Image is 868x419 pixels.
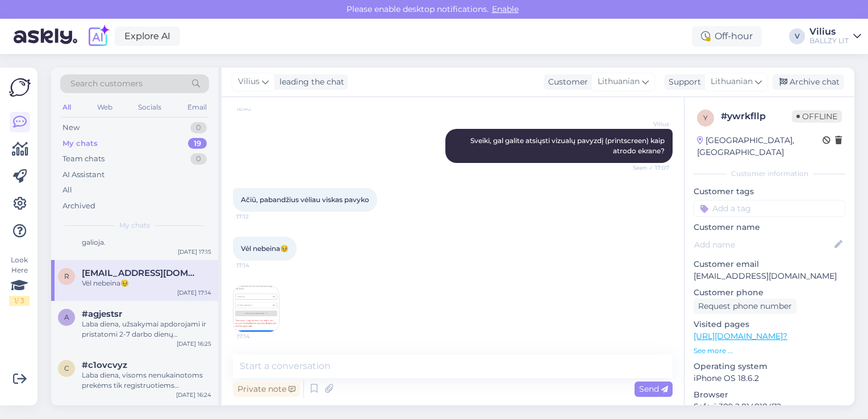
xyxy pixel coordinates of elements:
p: Operating system [694,361,845,372]
span: Lithuanian [711,76,753,88]
span: c [64,364,69,372]
span: Ačiū, pabandžius vėliau viskas pavyko [241,195,369,204]
span: Enable [489,4,522,14]
p: Customer phone [694,287,845,299]
img: Askly Logo [9,77,31,98]
div: Archive chat [773,74,844,90]
div: Laba diena, užsakymai apdorojami ir pristatomi 2-7 darbo dienų laikotarpyje. [82,319,211,340]
span: Search customers [70,78,143,90]
div: All [62,185,72,196]
div: Private note [233,382,300,397]
div: Laba diena, taip, sekmadienį dar galioja. [82,227,211,248]
p: See more ... [694,346,845,356]
input: Add a tag [694,200,845,217]
div: Request phone number [694,299,796,314]
span: 17:14 [237,332,279,341]
span: 16:40 [236,104,279,113]
div: Look Here [9,255,30,306]
span: Send [639,384,668,394]
div: [DATE] 16:24 [176,391,211,399]
div: Vėl nebeina🥹 [82,278,211,288]
div: leading the chat [275,76,344,88]
span: My chats [119,220,150,231]
p: [EMAIL_ADDRESS][DOMAIN_NAME] [694,270,845,282]
span: ropaitevestina@gmail.com [82,268,200,278]
span: Seen ✓ 17:07 [627,164,669,172]
div: # ywrkfllp [721,110,792,123]
span: y [703,114,708,122]
div: 0 [190,153,207,165]
div: 1 / 3 [9,296,30,306]
a: ViliusBALLZY LIT [809,27,861,45]
p: iPhone OS 18.6.2 [694,372,845,384]
div: Customer information [694,169,845,179]
div: Web [95,100,115,115]
p: Browser [694,389,845,401]
span: 17:12 [236,212,279,221]
div: [DATE] 16:25 [177,340,211,348]
p: Customer email [694,258,845,270]
span: Offline [792,110,842,123]
div: BALLZY LIT [809,36,849,45]
div: [DATE] 17:15 [178,248,211,256]
div: 19 [188,138,207,149]
p: Visited pages [694,319,845,330]
p: Safari 389.2.814818472 [694,401,845,413]
div: Archived [62,200,95,212]
span: #c1ovcvyz [82,360,127,370]
div: AI Assistant [62,169,105,181]
div: Vilius [809,27,849,36]
div: Support [664,76,701,88]
div: [GEOGRAPHIC_DATA], [GEOGRAPHIC_DATA] [697,135,823,158]
span: Vilius [238,76,260,88]
img: Attachment [233,286,279,332]
div: Customer [544,76,588,88]
img: explore-ai [86,24,110,48]
span: a [64,313,69,321]
div: All [60,100,73,115]
a: Explore AI [115,27,180,46]
div: Team chats [62,153,105,165]
span: Vėl nebeina🥹 [241,244,289,253]
span: 17:14 [236,261,279,270]
span: Vilius [627,120,669,128]
div: Laba diena, visoms nenukainotoms prekėms tik registruotiems vartotojams. [82,370,211,391]
div: New [62,122,80,133]
span: Lithuanian [598,76,640,88]
input: Add name [694,238,832,251]
span: Sveiki, gal galite atsiųsti vizualų pavyzdį (printscreen) kaip atrodo ekrane? [470,136,666,155]
span: #agjestsr [82,309,122,319]
div: [DATE] 17:14 [177,288,211,297]
p: Customer tags [694,186,845,198]
div: Socials [136,100,164,115]
div: Email [185,100,209,115]
p: Customer name [694,221,845,233]
div: V [789,28,805,44]
div: My chats [62,138,98,149]
a: [URL][DOMAIN_NAME]? [694,331,787,341]
span: r [64,272,69,280]
div: 0 [190,122,207,133]
div: Off-hour [692,26,762,47]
